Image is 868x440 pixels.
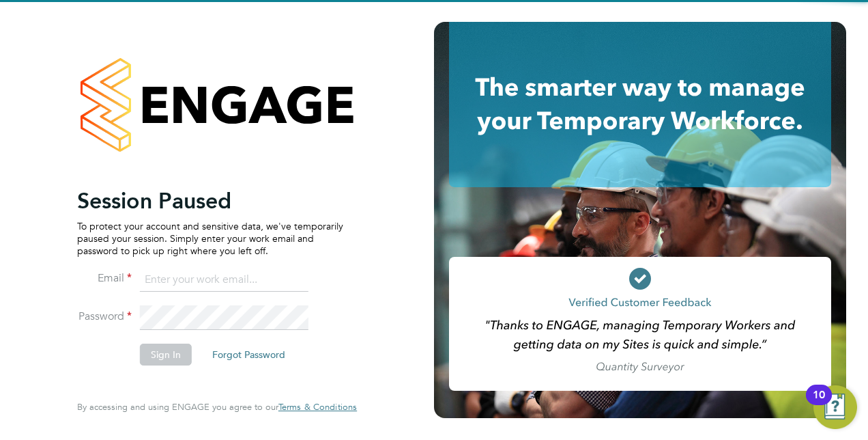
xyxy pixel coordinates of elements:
[77,187,343,215] h2: Session Paused
[813,395,825,413] div: 10
[77,271,132,286] label: Email
[278,402,357,413] a: Terms & Conditions
[77,401,357,413] span: By accessing and using ENGAGE you agree to our
[140,268,308,292] input: Enter your work email...
[201,344,296,366] button: Forgot Password
[77,310,132,324] label: Password
[813,385,857,429] button: Open Resource Center, 10 new notifications
[77,220,343,258] p: To protect your account and sensitive data, we've temporarily paused your session. Simply enter y...
[140,344,192,366] button: Sign In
